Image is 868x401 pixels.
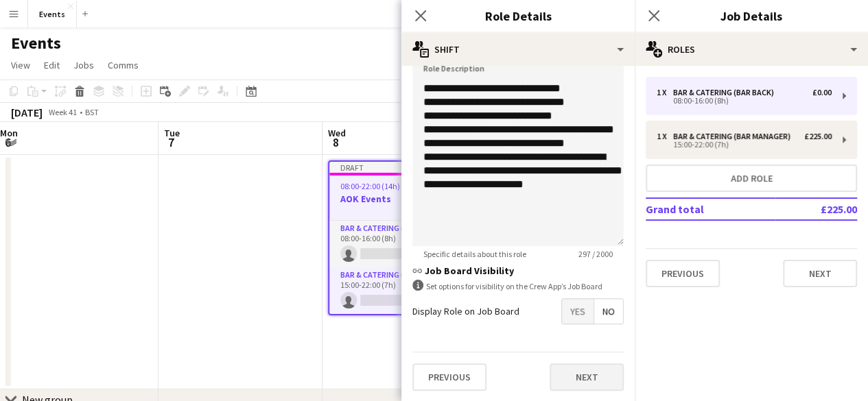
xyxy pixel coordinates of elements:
span: View [11,59,30,71]
span: 08:00-22:00 (14h) [340,181,400,191]
span: Wed [328,127,346,139]
button: Next [550,363,624,391]
div: 1 x [657,88,673,97]
div: Bar & Catering (Bar Back) [673,88,779,97]
h1: Events [11,33,61,53]
app-job-card: Draft08:00-22:00 (14h)0/2AOK Events2 RolesBar & Catering (Bar Back)0/108:00-16:00 (8h) Bar & Cate... [328,160,482,315]
div: 1 x [657,132,673,141]
div: Draft [329,162,480,173]
h3: Job Board Visibility [412,265,624,277]
app-card-role: Bar & Catering (Bar Back)0/108:00-16:00 (8h) [329,221,480,267]
span: 297 / 2000 [567,249,624,259]
span: 7 [162,134,180,150]
span: Comms [108,59,139,71]
a: View [5,56,36,74]
button: Previous [646,260,720,287]
span: Edit [44,59,60,71]
app-card-role: Bar & Catering (Bar Manager)0/115:00-22:00 (7h) [329,267,480,314]
span: Week 41 [45,107,80,117]
h3: Role Details [401,7,635,25]
div: £225.00 [804,132,832,141]
div: Roles [635,33,868,66]
a: Edit [38,56,65,74]
a: Comms [102,56,144,74]
span: Yes [562,299,594,324]
div: £0.00 [812,88,832,97]
button: Next [783,260,857,287]
h3: Job Details [635,7,868,25]
div: Set options for visibility on the Crew App’s Job Board [412,280,624,293]
div: [DATE] [11,106,43,119]
div: Shift [401,33,635,66]
div: Bar & Catering (Bar Manager) [673,132,796,141]
h3: AOK Events [329,193,480,205]
span: Specific details about this role [412,249,537,259]
button: Previous [412,363,486,391]
span: Tue [164,127,180,139]
td: Grand total [646,198,775,220]
button: Add role [646,165,857,192]
td: £225.00 [775,198,857,220]
a: Jobs [68,56,99,74]
button: Events [28,1,77,27]
label: Display Role on Job Board [412,305,519,317]
div: 08:00-16:00 (8h) [657,97,832,104]
span: No [594,299,623,324]
span: 8 [326,134,346,150]
div: 15:00-22:00 (7h) [657,141,832,148]
span: Jobs [73,59,94,71]
div: BST [85,107,99,117]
